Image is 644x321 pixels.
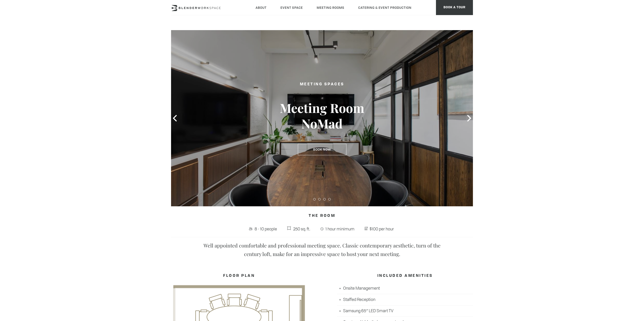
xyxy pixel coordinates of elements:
[324,225,356,233] span: 1 hour minimum
[171,271,307,281] h4: FLOOR PLAN
[253,225,278,233] span: 8 - 10 people
[264,100,380,131] h3: Meeting Room NoMad
[298,144,346,155] a: Book Now
[292,225,311,233] span: 250 sq. ft.
[337,305,473,317] li: Samsung 65″ LED Smart TV
[196,241,448,258] p: Well appointed comfortable and professional meeting space. Classic contemporary aesthetic, turn o...
[369,225,395,233] span: $100 per hour
[337,283,473,294] li: Onsite Management
[264,81,380,88] h2: Meeting Spaces
[171,211,473,221] h4: The Room
[337,294,473,305] li: Staffed Reception
[337,271,473,281] h4: INCLUDED AMENITIES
